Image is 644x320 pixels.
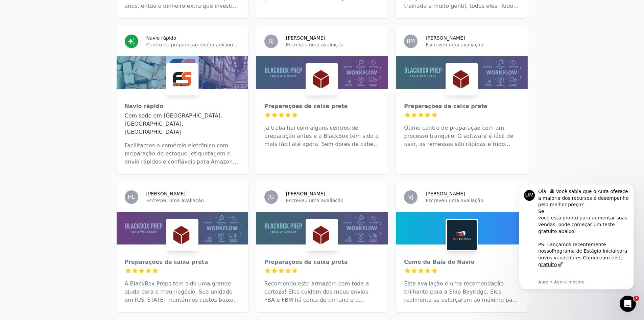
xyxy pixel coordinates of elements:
font: para novos vendedores. [29,64,118,76]
iframe: Chat ao vivo do Intercom [620,296,636,312]
a: HL[PERSON_NAME]Escreveu uma avaliaçãoPreparações da caixa pretaPreparações da caixa pretaA BlackB... [117,182,248,312]
font: BJ [268,38,274,44]
iframe: Mensagem de notificação do intercomunicador [509,185,644,294]
font: você está pronto para aumentar suas vendas, pode começar um teste gratuito abaixo! [29,30,118,49]
font: VJ [408,194,413,200]
a: JG[PERSON_NAME]Escreveu uma avaliaçãoPreparações da caixa pretaPreparações da caixa pretaRecomend... [256,182,388,312]
font: BM [407,38,415,44]
font: Escreveu uma avaliação [146,198,204,203]
img: Preparações da caixa preta [307,64,337,94]
font: Preparações da caixa preta [125,259,208,265]
font: Preparações da caixa preta [404,103,487,109]
div: Conteúdo da mensagem [29,4,120,93]
font: Cume da Baía do Navio [404,259,474,265]
font: Aura • Agora mesmo [29,95,76,100]
font: Comece [74,70,94,76]
font: Centro de preparação recém-adicionado [146,42,242,47]
a: BM[PERSON_NAME]Escreveu uma avaliaçãoPreparações da caixa pretaPreparações da caixa pretaÓtimo ce... [396,26,527,174]
a: VJ[PERSON_NAME]Escreveu uma avaliaçãoCume da Baía do NavioCume da Baía do NavioEsta avaliação é u... [396,182,527,312]
p: Mensagem de Aura, enviada agora mesmo [29,94,120,101]
font: PS: Lançamos recentemente nosso [29,57,97,69]
img: Preparações da caixa preta [307,220,337,250]
img: Preparações da caixa preta [447,64,477,94]
font: Facilitamos o comércio eletrônico com preparação de estoque, etiquetagem e envio rápidos e confiá... [125,142,238,173]
a: um teste gratuito [29,70,115,83]
font: Navio rápido [125,103,164,109]
font: Ótimo centro de preparação com um processo tranquilo. O software é fácil de usar, as remessas são... [404,125,516,164]
font: 1 [635,296,638,300]
a: Navio rápidoCentro de preparação recém-adicionadoNavio rápidoNavio rápidoCom sede em [GEOGRAPHIC_... [117,26,248,174]
font: [PERSON_NAME] [146,191,186,196]
font: [PERSON_NAME] [426,35,465,41]
a: BJ[PERSON_NAME]Escreveu uma avaliaçãoPreparações da caixa pretaPreparações da caixa pretaJá traba... [256,26,388,174]
img: Navio rápido [167,64,197,94]
font: Olá! 😀 Você sabia que o Aura oferece a maioria dos recursos e desempenho pelo melhor preço? [29,4,120,23]
font: Preparações da caixa preta [264,103,348,109]
font: Escreveu uma avaliação [286,42,343,47]
font: Se [29,24,35,29]
img: Preparações da caixa preta [167,220,197,250]
font: Navio rápido [146,35,176,41]
font: Preparações da caixa preta [264,259,348,265]
a: Programa de Estágio Inicial [43,64,108,69]
font: [PERSON_NAME] [426,191,465,196]
img: Cume da Baía do Navio [447,220,477,250]
font: JG [268,194,274,200]
font: Escreveu uma avaliação [426,198,483,203]
font: [PERSON_NAME] [286,35,325,41]
font: UM [16,7,25,14]
div: Imagem de perfil para Aura [15,5,26,16]
font: Com sede em [GEOGRAPHIC_DATA], [GEOGRAPHIC_DATA], [GEOGRAPHIC_DATA] [125,112,222,135]
font: Escreveu uma avaliação [426,42,483,47]
font: HL [128,194,135,200]
font: Já trabalhei com alguns centros de preparação antes e a BlackBox tem sido a mais fácil até agora.... [264,125,380,188]
font: 🚀 [48,77,54,83]
font: [PERSON_NAME] [286,191,325,196]
font: Escreveu uma avaliação [286,198,343,203]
